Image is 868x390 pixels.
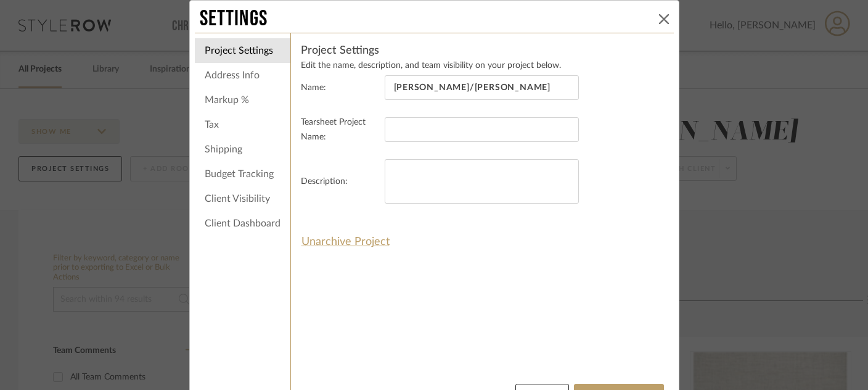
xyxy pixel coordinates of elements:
[195,162,290,186] li: Budget Tracking
[195,137,290,162] li: Shipping
[301,115,380,144] label: Tearsheet Project Name:
[301,174,380,189] label: Description:
[195,88,290,112] li: Markup %
[301,43,664,58] h4: Project Settings
[200,6,654,33] div: Settings
[195,63,290,88] li: Address Info
[195,211,290,236] li: Client Dashboard
[301,60,664,70] p: Edit the name, description, and team visibility on your project below.
[301,231,390,252] button: Unarchive Project
[195,38,290,63] li: Project Settings
[195,112,290,137] li: Tax
[301,80,380,95] label: Name:
[195,186,290,211] li: Client Visibility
